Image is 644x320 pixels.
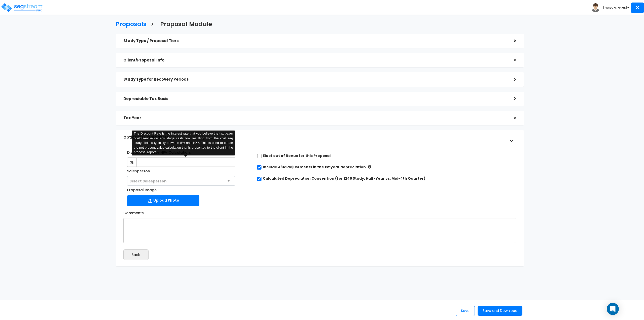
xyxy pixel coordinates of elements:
span: Select Salesperson [129,179,167,184]
img: avatar.png [591,3,600,12]
label: Calculated Depreciation Convention (for 1245 Study, Half-Year vs. Mid-4th Quarter) [263,176,425,181]
div: Open Intercom Messenger [607,303,619,315]
label: Comments [123,209,144,215]
label: Elect out of Bonus for this Proposal [263,153,331,158]
div: > [506,95,516,103]
a: Proposal Module [156,16,212,31]
h3: > [150,21,154,29]
div: > [506,76,516,83]
h5: Client/Proposal Info [123,58,507,62]
div: > [506,114,516,122]
div: The Discount Rate is the interest rate that you believe the tax payer could realise on any stage ... [132,131,235,155]
h3: Proposals [116,21,147,29]
button: Save and Download [478,306,522,316]
label: Salesperson [127,167,150,174]
button: Save [456,306,475,316]
a: Proposals [112,16,147,31]
h5: Study Type / Proposal Tiers [123,39,507,43]
img: Upload Icon [147,198,153,204]
b: [PERSON_NAME] [603,6,627,10]
h5: Tax Year [123,116,507,120]
label: Discount Rate for NPV Calculation: [127,148,191,155]
img: logo_pro_r.png [1,3,44,13]
label: Upload Photo [127,195,199,206]
h5: Optional / Final values [123,135,507,140]
div: > [506,56,516,64]
div: > [508,132,515,142]
i: If checked: Increased depreciation = Aggregated Post-Study (up to Tax Year) – Prior Accumulated D... [368,165,371,169]
h3: Proposal Module [160,21,212,29]
button: Back [123,249,149,260]
label: Include 481a adjustments in the 1st year depreciation. [263,165,367,170]
h5: Depreciable Tax Basis [123,97,507,101]
h5: Study Type for Recovery Periods [123,77,507,82]
div: > [506,37,516,45]
label: Proposal Image [127,186,157,193]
